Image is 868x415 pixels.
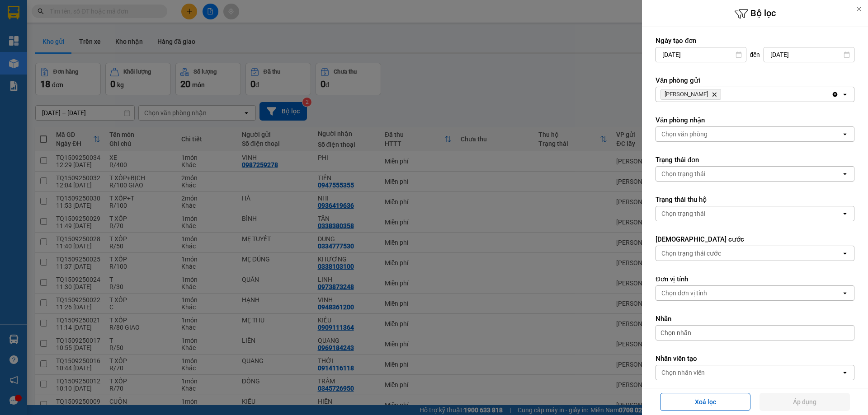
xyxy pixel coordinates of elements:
[712,92,717,97] svg: Delete
[661,368,705,377] div: Chọn nhân viên
[841,250,849,257] svg: open
[831,91,839,98] svg: Clear all
[656,76,854,85] label: Văn phòng gửi
[660,89,721,100] span: TAM QUAN, close by backspace
[723,90,724,99] input: Selected TAM QUAN.
[656,155,854,164] label: Trạng thái đơn
[660,328,691,337] span: Chọn nhãn
[656,275,854,284] label: Đơn vị tính
[764,47,854,62] input: Select a date.
[656,47,746,62] input: Select a date.
[656,314,854,323] label: Nhãn
[841,210,849,217] svg: open
[841,131,849,138] svg: open
[656,235,854,244] label: [DEMOGRAPHIC_DATA] cước
[642,7,868,21] h6: Bộ lọc
[656,116,854,125] label: Văn phòng nhận
[661,130,708,139] div: Chọn văn phòng
[841,369,849,376] svg: open
[661,169,705,178] div: Chọn trạng thái
[656,195,854,204] label: Trạng thái thu hộ
[841,170,849,177] svg: open
[661,289,707,298] div: Chọn đơn vị tính
[841,91,849,98] svg: open
[841,289,849,297] svg: open
[656,36,854,45] label: Ngày tạo đơn
[750,50,760,59] span: đến
[661,209,705,218] div: Chọn trạng thái
[656,354,854,363] label: Nhân viên tạo
[759,393,850,411] button: Áp dụng
[661,249,721,258] div: Chọn trạng thái cước
[665,91,708,98] span: TAM QUAN
[660,393,750,411] button: Xoá lọc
